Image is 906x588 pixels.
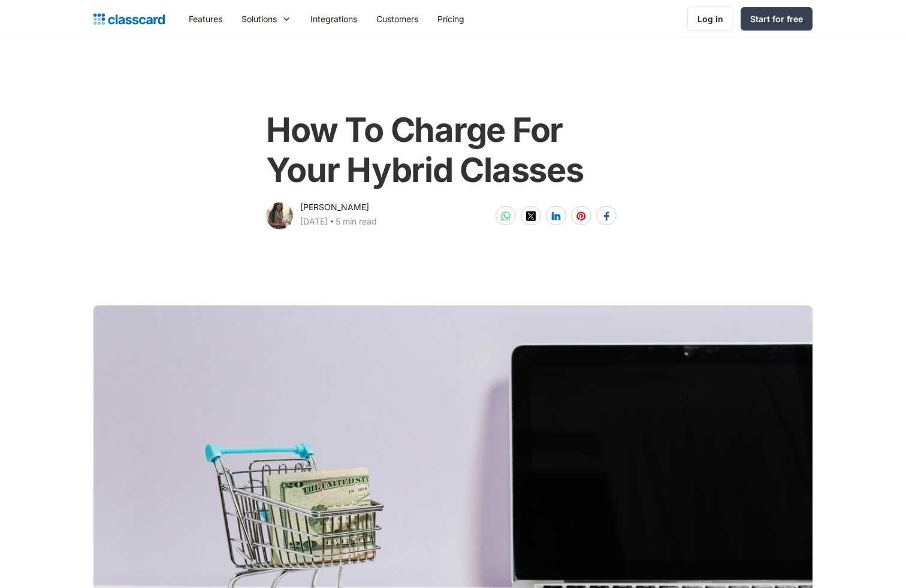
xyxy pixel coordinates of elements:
img: facebook-white sharing button [602,211,611,221]
a: Features [179,5,232,32]
div: [DATE] [300,214,328,229]
a: Log in [687,7,733,31]
a: Customers [367,5,428,32]
div: Solutions [241,13,277,25]
div: ‧ [328,214,336,231]
img: pinterest-white sharing button [576,211,586,221]
div: Log in [697,13,723,25]
div: 5 min read [336,214,377,229]
a: Start for free [741,7,813,31]
img: whatsapp-white sharing button [501,211,511,221]
a: Pricing [428,5,474,32]
img: linkedin-white sharing button [551,211,561,221]
h1: How To Charge For Your Hybrid Classes [266,110,639,190]
div: [PERSON_NAME] [300,200,369,214]
a: home [93,11,165,28]
div: Solutions [232,5,301,32]
div: Start for free [750,13,803,25]
img: twitter-white sharing button [526,211,536,221]
a: Integrations [301,5,367,32]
